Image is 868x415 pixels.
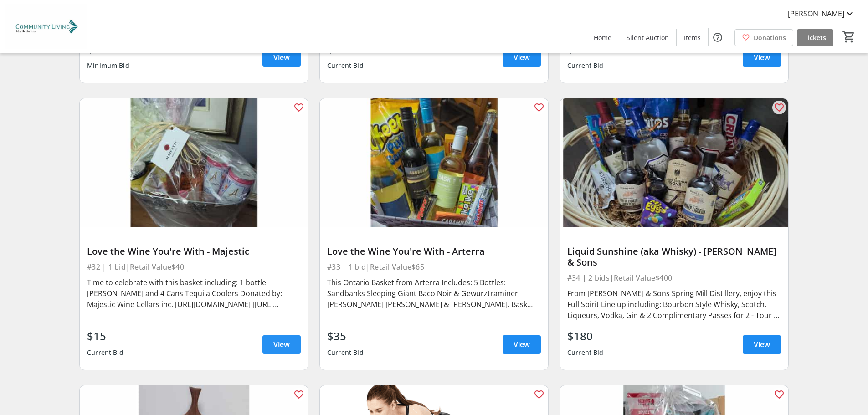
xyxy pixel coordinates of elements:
div: #32 | 1 bid | Retail Value $40 [87,261,301,273]
div: Current Bid [327,57,364,74]
a: Silent Auction [619,29,676,46]
a: Home [586,29,619,46]
button: Cart [841,29,857,45]
span: Donations [754,33,786,42]
button: Help [709,28,727,46]
span: View [514,339,530,350]
a: View [262,335,301,354]
span: View [273,52,290,63]
span: Tickets [804,33,826,42]
span: View [754,52,770,63]
a: View [743,335,781,354]
div: $15 [87,328,123,344]
div: #34 | 2 bids | Retail Value $400 [567,272,781,284]
img: Love the Wine You're With - Arterra [320,98,548,227]
span: [PERSON_NAME] [788,8,844,19]
span: Silent Auction [627,33,669,42]
img: Love the Wine You're With - Majestic [80,98,308,227]
span: Items [684,33,701,42]
a: Tickets [797,29,833,46]
div: From [PERSON_NAME] & Sons Spring Mill Distillery, enjoy this Full Spirit Line up including: Bourb... [567,288,781,321]
a: View [262,48,301,67]
span: View [514,52,530,63]
span: View [273,339,290,350]
div: This Ontario Basket from Arterra Includes: 5 Bottles: Sandbanks Sleeping Giant Baco Noir & Gewurz... [327,277,541,310]
div: Minimum Bid [87,57,129,74]
div: Current Bid [87,344,123,361]
mat-icon: favorite_outline [534,102,544,113]
img: Community Living North Halton's Logo [5,4,87,49]
button: [PERSON_NAME] [781,6,863,21]
mat-icon: favorite_outline [774,102,785,113]
mat-icon: favorite_outline [293,102,304,113]
img: Liquid Sunshine (aka Whisky) - Sleeman & Sons [560,98,788,227]
div: Time to celebrate with this basket including: 1 bottle [PERSON_NAME] and 4 Cans Tequila Coolers D... [87,277,301,310]
div: Current Bid [327,344,364,361]
div: Current Bid [567,57,604,74]
a: View [503,48,541,67]
mat-icon: favorite_outline [534,389,544,400]
mat-icon: favorite_outline [774,389,785,400]
div: Love the Wine You're With - Majestic [87,246,301,257]
a: View [503,335,541,354]
div: Liquid Sunshine (aka Whisky) - [PERSON_NAME] & Sons [567,246,781,268]
a: Items [677,29,708,46]
div: Current Bid [567,344,604,361]
div: #33 | 1 bid | Retail Value $65 [327,261,541,273]
span: Home [594,33,611,42]
div: $180 [567,328,604,344]
div: Love the Wine You're With - Arterra [327,246,541,257]
mat-icon: favorite_outline [293,389,304,400]
span: View [754,339,770,350]
div: $35 [327,328,364,344]
a: View [743,48,781,67]
a: Donations [734,29,793,46]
